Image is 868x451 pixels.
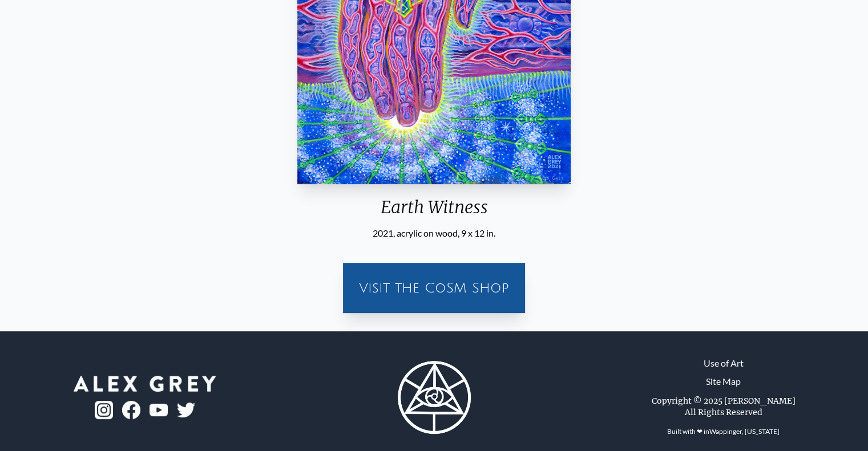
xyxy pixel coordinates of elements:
a: Visit the CoSM Shop [350,270,518,306]
div: 2021, acrylic on wood, 9 x 12 in. [293,226,575,240]
a: Wappinger, [US_STATE] [709,427,780,436]
a: Site Map [706,375,741,388]
img: ig-logo.png [95,401,113,419]
img: youtube-logo.png [150,404,168,417]
img: fb-logo.png [122,401,140,419]
div: Earth Witness [293,197,575,226]
img: twitter-logo.png [177,403,195,417]
div: All Rights Reserved [685,407,762,418]
div: Built with ❤ in [663,422,784,441]
div: Copyright © 2025 [PERSON_NAME] [652,395,796,407]
a: Use of Art [704,356,744,370]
